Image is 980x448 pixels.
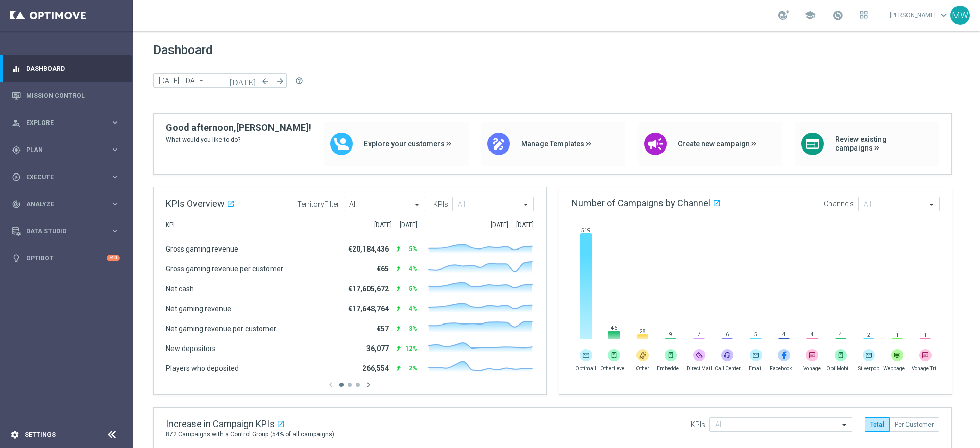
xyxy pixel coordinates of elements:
[11,65,120,73] button: equalizer Dashboard
[12,145,21,155] i: gps_fixed
[12,244,120,271] div: Optibot
[889,8,950,23] a: [PERSON_NAME]keyboard_arrow_down
[26,55,120,82] a: Dashboard
[110,172,120,182] i: keyboard_arrow_right
[804,10,816,21] span: school
[12,82,120,109] div: Mission Control
[12,254,21,263] i: lightbulb
[11,92,120,100] button: Mission Control
[12,172,21,182] i: play_circle_outline
[24,432,56,438] a: Settings
[11,254,120,262] button: lightbulb Optibot +10
[26,82,120,109] a: Mission Control
[110,145,120,155] i: keyboard_arrow_right
[12,118,110,128] div: Explore
[26,147,110,153] span: Plan
[12,145,110,155] div: Plan
[110,199,120,209] i: keyboard_arrow_right
[12,55,120,82] div: Dashboard
[12,64,21,73] i: equalizer
[11,146,120,154] button: gps_fixed Plan keyboard_arrow_right
[12,118,21,128] i: person_search
[12,200,21,209] i: track_changes
[12,172,110,182] div: Execute
[26,201,110,207] span: Analyze
[26,244,107,271] a: Optibot
[110,226,120,236] i: keyboard_arrow_right
[11,200,120,208] button: track_changes Analyze keyboard_arrow_right
[12,200,110,209] div: Analyze
[110,118,120,128] i: keyboard_arrow_right
[26,174,110,180] span: Execute
[10,430,19,439] i: settings
[11,227,120,235] button: Data Studio keyboard_arrow_right
[938,10,949,21] span: keyboard_arrow_down
[26,120,110,126] span: Explore
[107,255,120,261] div: +10
[950,6,970,25] div: MW
[11,119,120,127] button: person_search Explore keyboard_arrow_right
[12,227,110,236] div: Data Studio
[26,228,110,234] span: Data Studio
[11,173,120,181] button: play_circle_outline Execute keyboard_arrow_right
